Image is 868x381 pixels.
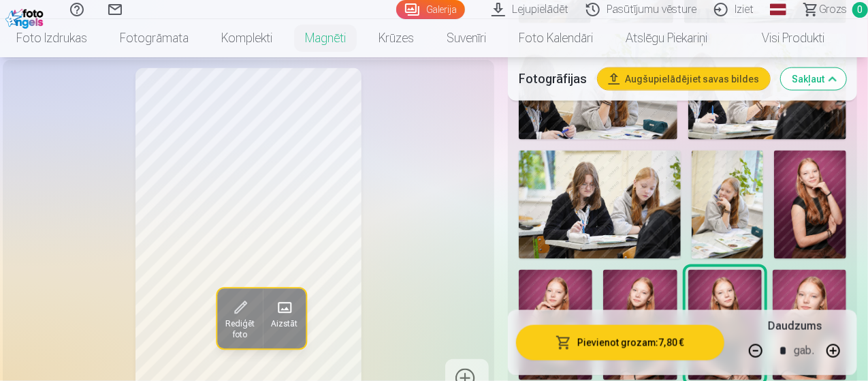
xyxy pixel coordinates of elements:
[289,19,362,57] a: Magnēti
[519,70,587,89] h5: Fotogrāfijas
[271,319,298,330] span: Aizstāt
[794,335,814,367] div: gab.
[724,19,841,57] a: Visi produkti
[5,5,47,29] img: /fa1
[852,2,868,18] span: 0
[768,318,822,335] h5: Daudzums
[819,1,847,18] span: Grozs
[103,19,205,57] a: Fotogrāmata
[502,19,609,57] a: Foto kalendāri
[225,319,255,341] span: Rediģēt foto
[598,68,770,90] button: Augšupielādējiet savas bildes
[609,19,724,57] a: Atslēgu piekariņi
[362,19,430,57] a: Krūzes
[781,68,846,90] button: Sakļaut
[430,19,502,57] a: Suvenīri
[205,19,289,57] a: Komplekti
[263,289,306,349] button: Aizstāt
[217,289,263,349] button: Rediģēt foto
[516,325,724,361] button: Pievienot grozam:7,80 €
